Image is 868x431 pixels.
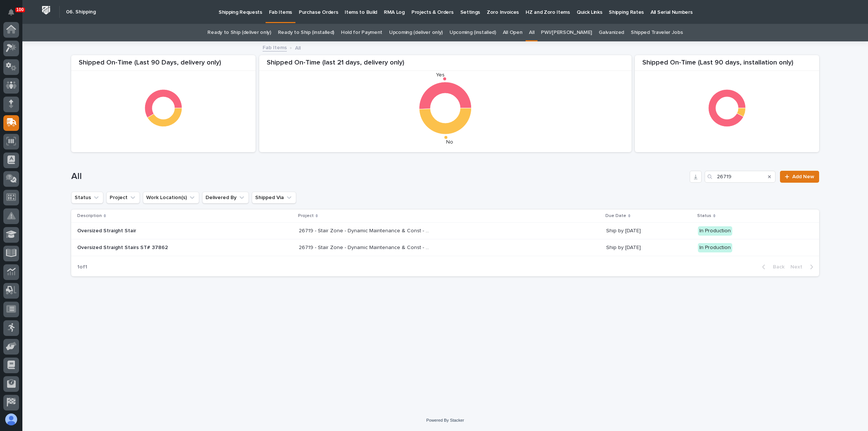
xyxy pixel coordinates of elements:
[77,212,102,220] p: Description
[503,24,523,41] a: All Open
[698,226,732,236] div: In Production
[605,212,626,220] p: Due Date
[143,192,199,204] button: Work Location(s)
[631,24,683,41] a: Shipped Traveler Jobs
[298,212,314,220] p: Project
[9,9,19,21] div: Notifications100
[768,264,784,270] span: Back
[77,228,208,234] p: Oversized Straight Stair
[3,412,19,427] button: users-avatar
[202,192,249,204] button: Delivered By
[106,192,140,204] button: Project
[606,245,692,251] p: Ship by [DATE]
[16,7,24,12] p: 100
[389,24,443,41] a: Upcoming (deliver only)
[698,243,732,252] div: In Production
[606,228,692,234] p: Ship by [DATE]
[252,192,296,204] button: Shipped Via
[792,174,814,179] span: Add New
[790,264,807,270] span: Next
[71,258,93,276] p: 1 of 1
[71,171,687,182] h1: All
[71,239,819,256] tr: Oversized Straight Stairs ST# 3786226719 - Stair Zone - Dynamic Maintenance & Const - [STREET_ADD...
[278,24,334,41] a: Ready to Ship (installed)
[77,245,208,251] p: Oversized Straight Stairs ST# 37862
[436,72,445,78] text: Yes
[541,24,592,41] a: PWI/[PERSON_NAME]
[756,264,787,270] button: Back
[71,192,103,204] button: Status
[449,24,496,41] a: Upcoming (installed)
[71,59,256,71] div: Shipped On-Time (Last 90 Days, delivery only)
[705,171,775,183] input: Search
[780,171,819,183] a: Add New
[635,59,819,71] div: Shipped On-Time (Last 90 days, installation only)
[599,24,624,41] a: Galvanized
[299,243,431,251] p: 26719 - Stair Zone - Dynamic Maintenance & Const - 400 Barton Street
[426,418,464,422] a: Powered By Stacker
[295,43,301,51] p: All
[66,9,96,15] h2: 06. Shipping
[341,24,382,41] a: Hold for Payment
[446,139,453,145] text: No
[3,4,19,20] button: Notifications
[263,43,287,51] a: Fab Items
[529,24,534,41] a: All
[299,226,431,234] p: 26719 - Stair Zone - Dynamic Maintenance & Const - 400 Barton Street
[787,264,819,270] button: Next
[259,59,632,71] div: Shipped On-Time (last 21 days, delivery only)
[697,212,711,220] p: Status
[207,24,271,41] a: Ready to Ship (deliver only)
[71,223,819,239] tr: Oversized Straight Stair26719 - Stair Zone - Dynamic Maintenance & Const - [STREET_ADDRESS][PERSO...
[39,3,53,17] img: Workspace Logo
